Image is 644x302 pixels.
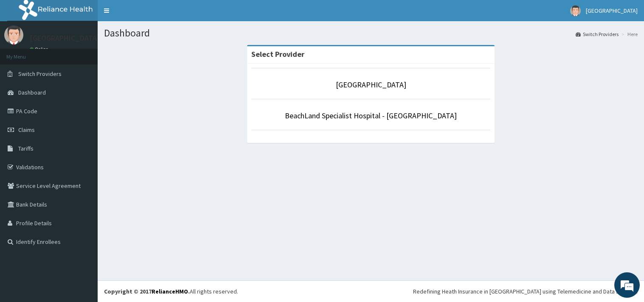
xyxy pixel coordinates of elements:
img: User Image [4,25,23,45]
div: Redefining Heath Insurance in [GEOGRAPHIC_DATA] using Telemedicine and Data Science! [413,287,638,296]
footer: All rights reserved. [98,280,644,302]
a: Switch Providers [576,31,619,38]
a: BeachLand Specialist Hospital - [GEOGRAPHIC_DATA] [285,111,457,120]
span: Switch Providers [18,70,62,78]
p: [GEOGRAPHIC_DATA] [30,34,100,42]
a: [GEOGRAPHIC_DATA] [336,80,406,89]
img: User Image [570,6,581,16]
span: Claims [18,126,35,134]
h1: Dashboard [104,28,638,39]
li: Here [619,31,638,38]
a: RelianceHMO [152,288,188,295]
span: Dashboard [18,89,46,96]
span: Tariffs [18,145,34,152]
strong: Copyright © 2017 . [104,288,190,295]
span: [GEOGRAPHIC_DATA] [586,7,638,14]
a: Online [30,46,50,52]
strong: Select Provider [251,49,304,59]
